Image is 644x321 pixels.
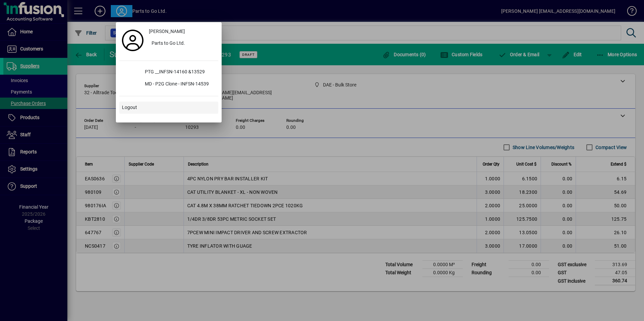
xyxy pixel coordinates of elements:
[139,66,218,78] div: PTG __INFSN-14160 &13529
[119,34,146,46] a: Profile
[119,66,218,78] button: PTG __INFSN-14160 &13529
[139,78,218,91] div: MD - P2G Clone - INFSN-14539
[119,102,218,114] button: Logout
[119,78,218,91] button: MD - P2G Clone - INFSN-14539
[146,38,218,50] button: Parts to Go Ltd.
[122,104,137,111] span: Logout
[149,28,185,35] span: [PERSON_NAME]
[146,26,218,38] a: [PERSON_NAME]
